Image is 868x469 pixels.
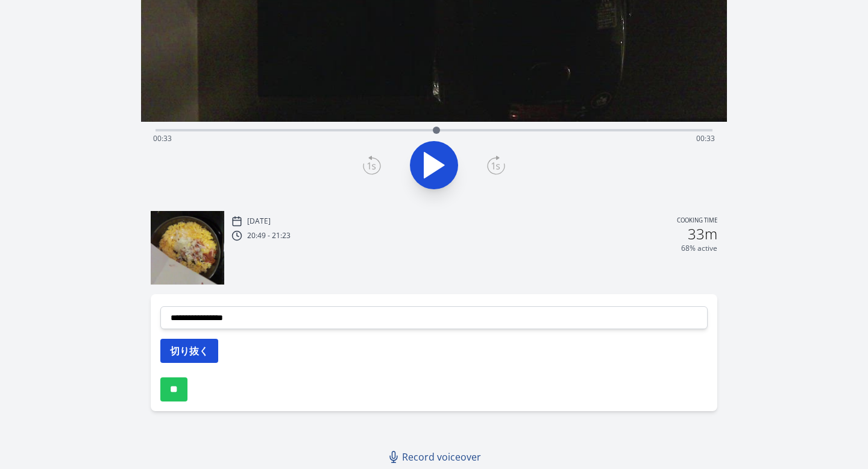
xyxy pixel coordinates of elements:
[247,216,271,226] p: [DATE]
[247,231,291,241] p: 20:49 - 21:23
[160,339,218,363] button: 切り抜く
[681,244,717,253] p: 68% active
[151,211,224,285] img: 250824115038_thumb.jpeg
[688,227,717,241] h2: 33m
[696,133,715,143] span: 00:33
[383,445,488,469] a: Record voiceover
[677,216,717,227] p: Cooking time
[153,133,172,143] span: 00:33
[402,450,481,464] span: Record voiceover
